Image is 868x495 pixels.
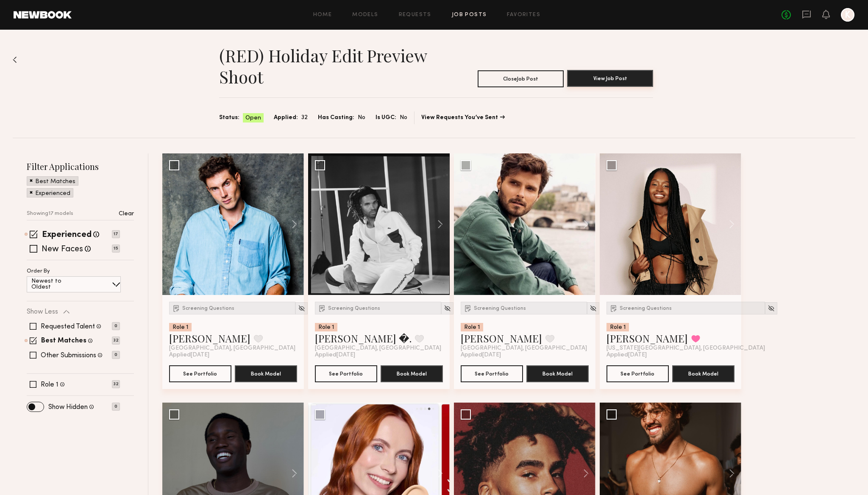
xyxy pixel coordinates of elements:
[452,12,487,18] a: Job Posts
[399,12,431,18] a: Requests
[461,365,523,382] button: See Portfolio
[328,306,380,311] span: Screening Questions
[567,70,653,87] a: View Job Post
[172,304,181,312] img: Submission Icon
[609,304,618,312] img: Submission Icon
[35,179,75,185] p: Best Matches
[313,12,332,18] a: Home
[381,370,443,377] a: Book Model
[606,365,669,382] button: See Portfolio
[298,305,305,312] img: Unhide Model
[606,331,688,345] a: [PERSON_NAME]
[461,331,542,345] a: [PERSON_NAME]
[507,12,540,18] a: Favorites
[606,323,629,331] div: Role 1
[474,306,526,311] span: Screening Questions
[112,380,120,388] p: 32
[315,365,377,382] button: See Portfolio
[461,352,589,359] div: Applied [DATE]
[42,231,92,239] label: Experienced
[567,70,653,87] button: View Job Post
[301,113,308,122] span: 32
[27,161,134,172] h2: Filter Applications
[444,305,451,312] img: Unhide Model
[31,278,82,290] p: Newest to Oldest
[590,305,597,312] img: Unhide Model
[41,338,86,345] label: Best Matches
[219,113,239,122] span: Status:
[27,211,73,217] p: Showing 17 models
[27,269,50,274] p: Order By
[381,365,443,382] button: Book Model
[421,115,505,121] a: View Requests You’ve Sent
[376,113,396,122] span: Is UGC:
[169,345,295,352] span: [GEOGRAPHIC_DATA], [GEOGRAPHIC_DATA]
[672,365,734,382] button: Book Model
[606,345,765,352] span: [US_STATE][GEOGRAPHIC_DATA], [GEOGRAPHIC_DATA]
[48,404,88,411] label: Show Hidden
[169,352,297,359] div: Applied [DATE]
[112,336,120,345] p: 32
[112,403,120,411] p: 0
[35,191,70,197] p: Experienced
[169,323,192,331] div: Role 1
[400,113,407,122] span: No
[112,351,120,359] p: 0
[315,331,412,345] a: [PERSON_NAME] �.
[274,113,298,122] span: Applied:
[606,352,734,359] div: Applied [DATE]
[464,304,472,312] img: Submission Icon
[112,230,120,238] p: 17
[526,365,589,382] button: Book Model
[352,12,378,18] a: Models
[315,323,337,331] div: Role 1
[235,370,297,377] a: Book Model
[620,306,672,311] span: Screening Questions
[169,331,250,345] a: [PERSON_NAME]
[235,365,297,382] button: Book Model
[526,370,589,377] a: Book Model
[41,352,96,359] label: Other Submissions
[841,8,854,22] a: K
[112,245,120,253] p: 15
[13,56,17,63] img: Back to previous page
[478,70,564,87] button: CloseJob Post
[112,322,120,330] p: 0
[318,304,326,312] img: Submission Icon
[672,370,734,377] a: Book Model
[768,305,775,312] img: Unhide Model
[119,211,134,217] p: Clear
[358,113,365,122] span: No
[315,345,441,352] span: [GEOGRAPHIC_DATA], [GEOGRAPHIC_DATA]
[461,323,483,331] div: Role 1
[245,114,261,122] span: Open
[41,381,58,388] label: Role 1
[42,245,83,254] label: New Faces
[182,306,234,311] span: Screening Questions
[169,365,231,382] button: See Portfolio
[461,345,587,352] span: [GEOGRAPHIC_DATA], [GEOGRAPHIC_DATA]
[219,45,436,87] h1: (RED) Holiday Edit Preview Shoot
[315,352,443,359] div: Applied [DATE]
[27,309,58,315] p: Show Less
[318,113,354,122] span: Has Casting:
[41,323,95,330] label: Requested Talent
